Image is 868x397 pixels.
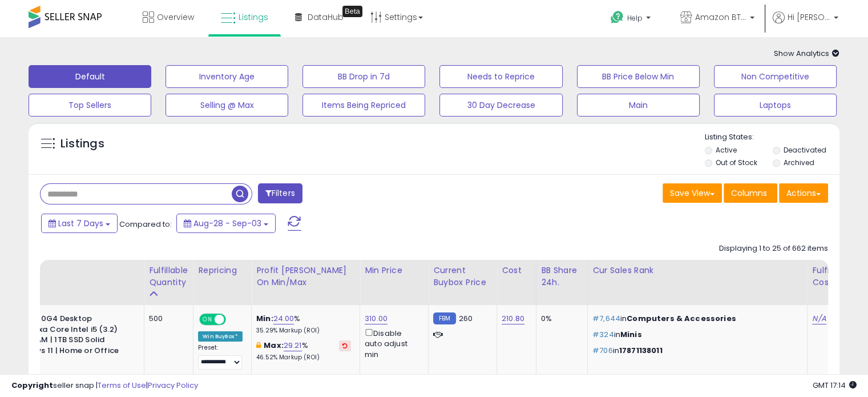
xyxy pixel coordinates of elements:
[439,65,562,88] button: Needs to Reprice
[365,327,419,360] div: Disable auto adjust min
[812,313,826,324] a: N/A
[592,346,798,356] p: in
[149,314,184,324] div: 500
[663,183,722,203] button: Save View
[256,354,351,362] p: 46.52% Markup (ROI)
[779,183,828,203] button: Actions
[695,11,746,23] span: Amazon BTG
[11,380,198,391] div: seller snap | |
[11,380,53,391] strong: Copyright
[239,11,268,23] span: Listings
[592,330,798,340] p: in
[783,158,814,167] label: Archived
[627,313,736,324] span: Computers & Accessories
[502,313,524,324] a: 210.80
[273,313,294,324] a: 24.00
[433,312,455,324] small: FBM
[592,329,614,340] span: #324
[224,315,243,324] span: OFF
[714,65,837,88] button: Non Competitive
[198,344,243,370] div: Preset:
[256,264,355,288] div: Profit [PERSON_NAME] on Min/Max
[592,345,613,356] span: #706
[459,313,473,324] span: 260
[165,65,288,88] button: Inventory Age
[264,340,284,351] b: Max:
[256,327,351,335] p: 35.29% Markup (ROI)
[619,345,663,356] span: 17871138011
[592,313,620,324] span: #7,644
[719,243,828,254] div: Displaying 1 to 25 of 662 items
[258,183,302,203] button: Filters
[302,65,425,88] button: BB Drop in 7d
[148,380,198,391] a: Privacy Policy
[439,94,562,117] button: 30 Day Decrease
[193,218,261,229] span: Aug-28 - Sep-03
[601,2,662,37] a: Help
[773,11,838,37] a: Hi [PERSON_NAME]
[200,315,215,324] span: ON
[813,380,857,391] span: 2025-09-11 17:14 GMT
[256,314,351,335] div: %
[252,260,360,305] th: The percentage added to the cost of goods (COGS) that forms the calculator for Min & Max prices.
[724,183,777,203] button: Columns
[157,11,194,23] span: Overview
[256,340,351,362] div: %
[577,94,700,117] button: Main
[788,11,830,23] span: Hi [PERSON_NAME]
[502,264,531,276] div: Cost
[176,214,276,233] button: Aug-28 - Sep-03
[592,314,798,324] p: in
[433,264,492,288] div: Current Buybox Price
[198,331,243,342] div: Win BuyBox *
[577,65,700,88] button: BB Price Below Min
[541,264,583,288] div: BB Share 24h.
[627,13,643,23] span: Help
[774,48,839,59] span: Show Analytics
[60,136,104,152] h5: Listings
[29,94,151,117] button: Top Sellers
[256,313,273,324] b: Min:
[610,10,624,25] i: Get Help
[592,264,802,276] div: Cur Sales Rank
[783,145,826,155] label: Deactivated
[119,219,172,230] span: Compared to:
[98,380,146,391] a: Terms of Use
[284,340,302,351] a: 29.21
[716,145,737,155] label: Active
[365,313,387,324] a: 310.00
[41,214,118,233] button: Last 7 Days
[812,264,856,288] div: Fulfillment Cost
[165,94,288,117] button: Selling @ Max
[716,158,757,167] label: Out of Stock
[58,218,103,229] span: Last 7 Days
[705,132,839,143] p: Listing States:
[714,94,837,117] button: Laptops
[302,94,425,117] button: Items Being Repriced
[342,6,362,17] div: Tooltip anchor
[620,329,642,340] span: Minis
[29,65,151,88] button: Default
[198,264,247,276] div: Repricing
[149,264,188,288] div: Fulfillable Quantity
[541,314,579,324] div: 0%
[308,11,344,23] span: DataHub
[365,264,423,276] div: Min Price
[731,187,767,199] span: Columns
